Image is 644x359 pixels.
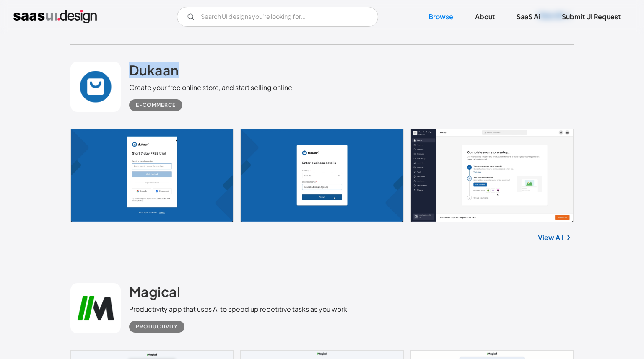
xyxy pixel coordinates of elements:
[552,8,631,26] a: Submit UI Request
[136,100,176,110] div: E-commerce
[129,304,347,314] div: Productivity app that uses AI to speed up repetitive tasks as you work
[177,7,378,27] input: Search UI designs you're looking for...
[129,283,180,304] a: Magical
[465,8,505,26] a: About
[136,322,178,332] div: Productivity
[177,7,378,27] form: Email Form
[538,232,563,243] a: View All
[418,8,463,26] a: Browse
[129,62,179,78] h2: Dukaan
[506,8,550,26] a: SaaS Ai
[129,283,180,300] h2: Magical
[129,83,294,93] div: Create your free online store, and start selling online.
[129,62,179,83] a: Dukaan
[13,10,97,23] a: home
